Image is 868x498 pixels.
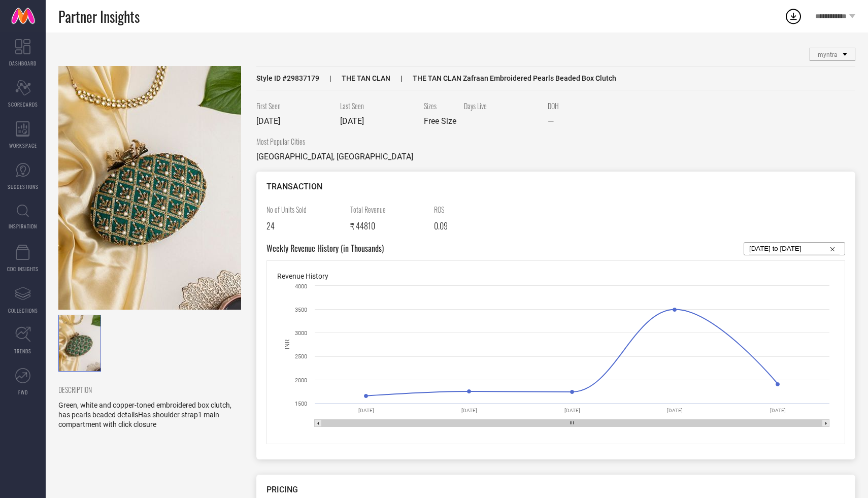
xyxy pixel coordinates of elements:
text: [DATE] [770,408,786,413]
span: Most Popular Cities [256,136,413,147]
span: Sizes [424,101,456,111]
span: CDC INSIGHTS [7,265,39,273]
span: [DATE] [256,116,280,126]
span: Weekly Revenue History (in Thousands) [266,242,384,255]
span: THE TAN CLAN Zafraan Embroidered Pearls Beaded Box Clutch [390,74,616,82]
text: 3000 [295,330,307,337]
span: Total Revenue [350,204,426,215]
span: TRENDS [14,347,31,355]
span: DASHBOARD [9,59,37,67]
text: 1500 [295,401,307,407]
span: Free Size [424,116,456,126]
span: Style ID # 29837179 [256,74,319,82]
text: INR [284,339,291,349]
span: — [548,116,554,126]
text: [DATE] [461,408,477,413]
span: No of Units Sold [266,204,343,215]
span: Partner Insights [58,6,140,27]
text: [DATE] [667,408,683,413]
span: SCORECARDS [8,101,38,108]
span: SUGGESTIONS [8,183,39,190]
span: ₹ 44810 [350,220,375,232]
text: [DATE] [564,408,580,413]
span: Last Seen [340,101,416,111]
span: DESCRIPTION [58,384,233,395]
text: 2000 [295,377,307,384]
input: Select... [749,243,840,255]
span: [DATE] [340,116,364,126]
text: 2500 [295,353,307,360]
span: Revenue History [277,272,328,280]
span: FWD [18,388,28,396]
div: Open download list [784,7,803,25]
span: [GEOGRAPHIC_DATA], [GEOGRAPHIC_DATA] [256,152,413,161]
span: DOH [548,101,624,111]
span: 0.09 [434,220,448,232]
span: Days Live [464,101,540,111]
div: TRANSACTION [266,182,845,191]
span: THE TAN CLAN [319,74,390,82]
span: myntra [818,51,838,58]
span: Green, white and copper-toned embroidered box clutch, has pearls beaded detailsHas shoulder strap... [58,401,231,428]
text: 4000 [295,283,307,290]
span: INSPIRATION [9,222,37,230]
div: PRICING [266,485,845,494]
span: ROS [434,204,510,215]
span: First Seen [256,101,332,111]
text: 3500 [295,307,307,313]
span: WORKSPACE [9,142,37,149]
span: COLLECTIONS [8,307,38,314]
text: [DATE] [358,408,374,413]
span: 24 [266,220,275,232]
